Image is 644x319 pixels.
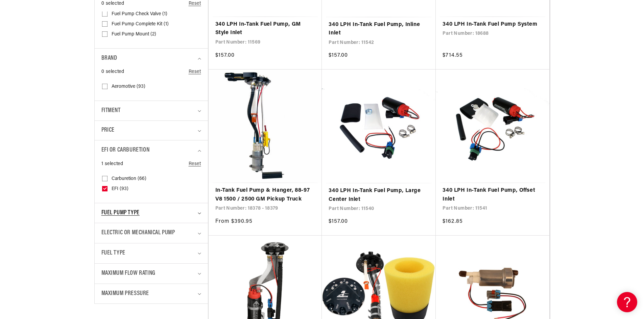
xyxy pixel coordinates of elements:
span: 1 selected [101,160,123,168]
span: Fitment [101,106,121,116]
span: Fuel Pump Check Valve (1) [112,11,167,17]
a: Reset [189,160,201,168]
summary: Fitment (0 selected) [101,101,201,121]
a: 340 LPH In-Tank Fuel Pump, Offset Inlet [443,186,543,204]
span: EFI (93) [112,186,128,192]
a: 340 LPH In-Tank Fuel Pump, Large Center Inlet [329,187,429,204]
a: 340 LPH In-Tank Fuel Pump, GM Style Inlet [215,20,315,37]
span: Aeromotive (93) [112,84,145,90]
summary: EFI or Carburetion (1 selected) [101,140,201,160]
span: Brand [101,54,117,63]
a: Reset [189,68,201,76]
span: Maximum Flow Rating [101,269,156,278]
span: Carburetion (66) [112,176,146,182]
span: Fuel Pump Type [101,208,140,218]
span: EFI or Carburetion [101,145,150,155]
summary: Electric or Mechanical Pump (0 selected) [101,223,201,243]
summary: Brand (0 selected) [101,49,201,69]
summary: Fuel Pump Type (0 selected) [101,203,201,223]
span: 0 selected [101,68,124,76]
span: Fuel Type [101,248,125,258]
summary: Maximum Flow Rating (0 selected) [101,264,201,284]
span: Maximum Pressure [101,289,149,299]
a: 340 LPH In-Tank Fuel Pump, Inline Inlet [329,21,429,38]
span: Fuel Pump Mount (2) [112,31,156,37]
a: In-Tank Fuel Pump & Hanger, 88-97 V8 1500 / 2500 GM Pickup Truck [215,186,315,204]
span: Fuel Pump Complete Kit (1) [112,21,169,27]
summary: Fuel Type (0 selected) [101,243,201,263]
span: Electric or Mechanical Pump [101,228,175,238]
summary: Price [101,121,201,140]
span: Price [101,126,115,135]
summary: Maximum Pressure (0 selected) [101,284,201,304]
a: 340 LPH In-Tank Fuel Pump System [443,20,543,29]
